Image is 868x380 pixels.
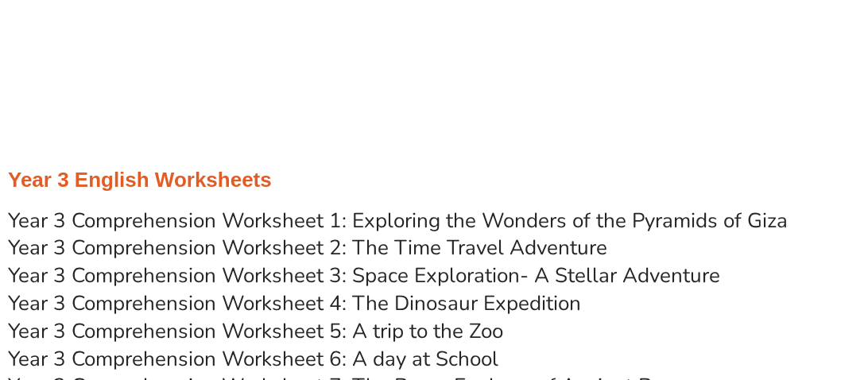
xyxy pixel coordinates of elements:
[8,234,607,262] a: Year 3 Comprehension Worksheet 2: The Time Travel Adventure
[8,262,720,289] a: Year 3 Comprehension Worksheet 3: Space Exploration- A Stellar Adventure
[8,345,498,373] a: Year 3 Comprehension Worksheet 6: A day at School
[8,317,503,345] a: Year 3 Comprehension Worksheet 5: A trip to the Zoo
[8,289,581,317] a: Year 3 Comprehension Worksheet 4: The Dinosaur Expedition
[8,207,788,235] a: Year 3 Comprehension Worksheet 1: Exploring the Wonders of the Pyramids of Giza
[8,167,860,194] h3: Year 3 English Worksheets
[606,201,868,380] iframe: Chat Widget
